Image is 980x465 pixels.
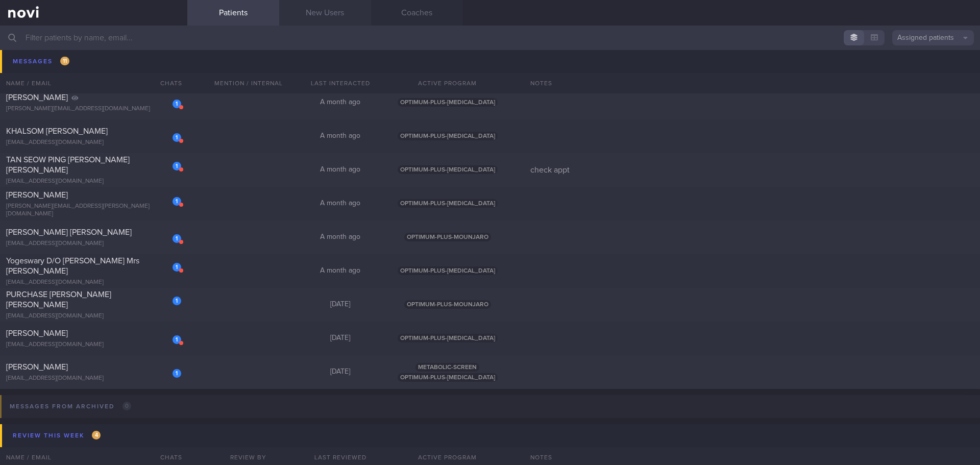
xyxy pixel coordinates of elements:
div: 1 [173,100,181,108]
span: OPTIMUM-PLUS-[MEDICAL_DATA] [398,199,498,208]
div: A month ago [295,266,386,276]
div: [EMAIL_ADDRESS][DOMAIN_NAME] [6,312,181,320]
span: 4 [92,431,101,439]
span: KHALSOM [PERSON_NAME] [6,127,108,135]
div: 1 [173,66,181,75]
span: METABOLIC-SCREEN [415,363,479,372]
span: OPTIMUM-PLUS-MOUNJARO [404,64,491,73]
div: Messages from Archived [7,400,134,413]
div: A month ago [295,199,386,208]
span: OPTIMUM-PLUS-[MEDICAL_DATA] [398,98,498,107]
div: 1 [173,234,181,243]
div: 1 [173,335,181,344]
div: [PERSON_NAME][EMAIL_ADDRESS][PERSON_NAME][DOMAIN_NAME] [6,203,181,218]
span: [PERSON_NAME] [6,363,68,371]
div: [EMAIL_ADDRESS][DOMAIN_NAME] [6,71,181,79]
div: [EMAIL_ADDRESS][DOMAIN_NAME] [6,279,181,286]
span: 0 [122,402,131,410]
span: OPTIMUM-PLUS-MOUNJARO [404,233,491,241]
div: [EMAIL_ADDRESS][DOMAIN_NAME] [6,178,181,185]
div: 1 [173,263,181,272]
span: [PERSON_NAME] [6,191,68,199]
span: TAN SEOW PING [PERSON_NAME] [PERSON_NAME] [6,156,130,174]
span: [PERSON_NAME] [6,93,68,102]
div: [DATE] [295,368,386,377]
span: [PERSON_NAME] [PERSON_NAME] [6,228,132,236]
span: PURCHASE [PERSON_NAME] [PERSON_NAME] [6,290,111,309]
span: OPTIMUM-PLUS-[MEDICAL_DATA] [398,132,498,140]
div: [EMAIL_ADDRESS][DOMAIN_NAME] [6,240,181,248]
div: 1 [173,197,181,206]
div: A month ago [295,98,386,107]
div: 1 [173,297,181,305]
div: [DATE] [295,64,386,74]
span: OPTIMUM-PLUS-[MEDICAL_DATA] [398,266,498,275]
div: [EMAIL_ADDRESS][DOMAIN_NAME] [6,139,181,146]
span: [PERSON_NAME] [6,60,68,68]
div: A month ago [295,233,386,242]
span: OPTIMUM-PLUS-[MEDICAL_DATA] [398,334,498,342]
div: Review this week [10,429,103,443]
span: OPTIMUM-PLUS-MOUNJARO [404,300,491,309]
div: [DATE] [295,334,386,343]
div: check appt [524,165,980,175]
span: OPTIMUM-PLUS-[MEDICAL_DATA] [398,165,498,174]
div: 1 [173,133,181,142]
div: A month ago [295,165,386,175]
div: 1 [173,369,181,378]
button: Assigned patients [892,30,974,45]
span: OPTIMUM-PLUS-[MEDICAL_DATA] [398,373,498,382]
span: [PERSON_NAME] [6,329,68,337]
div: [EMAIL_ADDRESS][DOMAIN_NAME] [6,375,181,382]
div: [EMAIL_ADDRESS][DOMAIN_NAME] [6,341,181,349]
span: Yogeswary D/O [PERSON_NAME] Mrs [PERSON_NAME] [6,257,139,275]
div: 1 [173,162,181,170]
div: A month ago [295,132,386,141]
div: [DATE] [295,300,386,309]
div: [PERSON_NAME][EMAIL_ADDRESS][DOMAIN_NAME] [6,105,181,113]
